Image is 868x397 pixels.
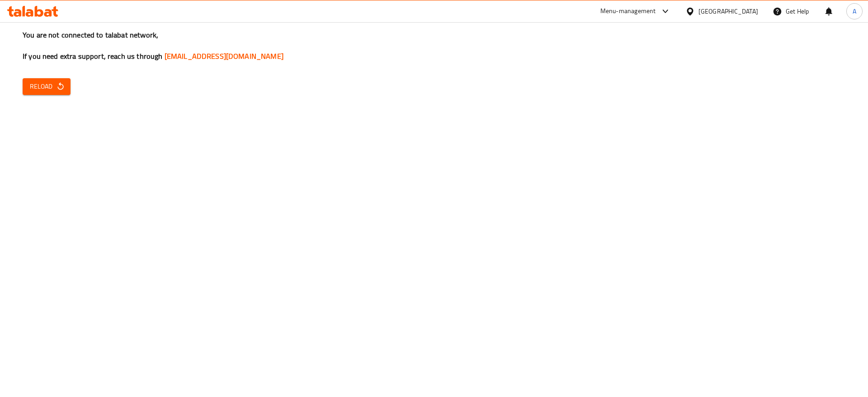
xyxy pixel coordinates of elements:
[23,78,71,95] button: Reload
[698,6,758,16] div: [GEOGRAPHIC_DATA]
[23,30,845,61] h3: You are not connected to talabat network, If you need extra support, reach us through
[853,6,856,16] span: A
[30,81,63,92] span: Reload
[600,6,656,17] div: Menu-management
[165,49,283,63] a: [EMAIL_ADDRESS][DOMAIN_NAME]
